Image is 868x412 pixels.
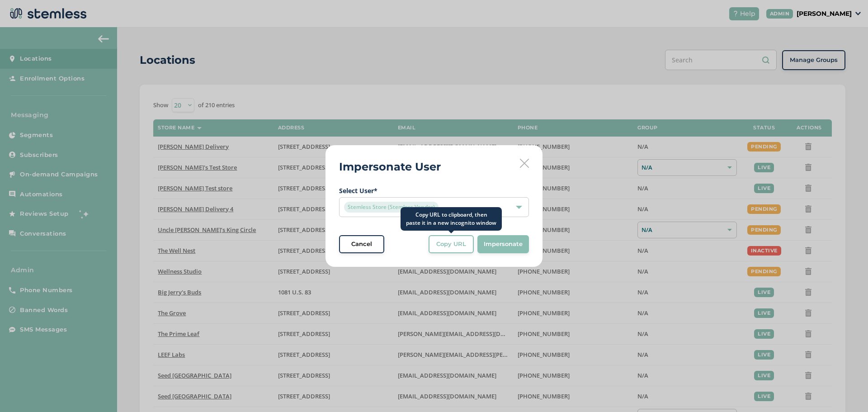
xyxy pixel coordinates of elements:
span: Cancel [351,240,372,249]
span: Impersonate [484,240,523,249]
iframe: Chat Widget [823,369,868,412]
button: Copy URL [429,235,474,253]
span: Copy URL [436,240,466,249]
button: Impersonate [477,235,529,253]
span: Stemless Store (Stemless Vendor) [344,202,439,213]
h2: Impersonate User [339,159,441,175]
label: Select User [339,186,529,195]
button: Cancel [339,235,384,253]
div: Copy URL to clipboard, then paste it in a new incognito window [401,207,502,231]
